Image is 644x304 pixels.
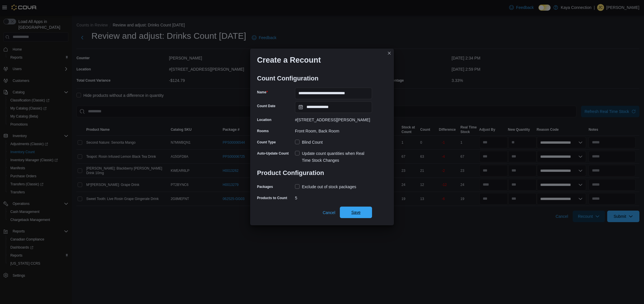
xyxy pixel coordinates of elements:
[295,101,372,113] input: Press the down key to open a popover containing a calendar.
[257,151,289,156] label: Auto-Update Count
[257,164,372,182] h3: Product Configuration
[320,207,338,218] button: Cancel
[386,50,393,57] button: Closes this modal window
[351,209,361,215] span: Save
[257,118,271,122] label: Location
[295,115,372,122] div: #[STREET_ADDRESS][PERSON_NAME]
[257,129,269,133] label: Rooms
[295,193,372,200] div: 5
[257,55,321,65] h1: Create a Recount
[257,140,276,145] label: Count Type
[257,184,273,189] label: Packages
[257,196,287,200] label: Products to Count
[257,90,268,95] label: Name
[302,139,323,146] div: Blind Count
[257,104,275,108] label: Count Date
[323,210,335,216] span: Cancel
[302,183,356,190] div: Exclude out of stock packages
[302,150,372,164] div: Update count quantities when Real Time Stock Changes
[295,126,372,133] div: Front Room, Back Room
[257,69,372,88] h3: Count Configuration
[340,207,372,218] button: Save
